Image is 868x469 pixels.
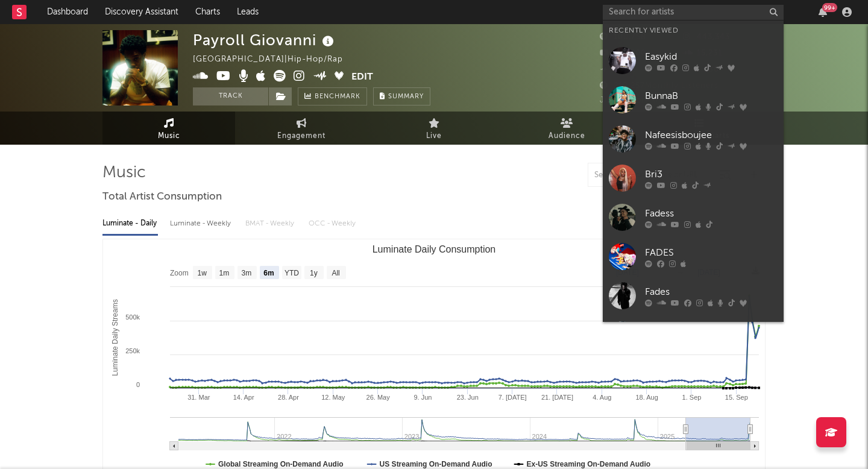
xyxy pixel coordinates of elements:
div: Payroll Giovanni [193,30,337,50]
div: Fadess [645,206,778,221]
text: 7. [DATE] [498,394,527,401]
text: 9. Jun [414,394,432,401]
a: Swapa [603,315,784,354]
text: 26. May [366,394,391,401]
text: Luminate Daily Streams [111,299,119,376]
span: 114,000 [600,49,646,57]
text: 1. Sep [682,394,702,401]
a: Audience [500,112,633,145]
text: 1m [219,269,230,277]
div: Nafeesisboujee [645,128,778,142]
div: Easykid [645,49,778,64]
a: FADES [603,237,784,276]
text: 23. Jun [457,394,479,401]
text: 250k [125,347,140,354]
a: Engagement [235,112,368,145]
text: 14. Apr [233,394,254,401]
button: Edit [351,70,373,85]
text: 1y [310,269,318,277]
span: Jump Score: 63.0 [600,96,671,104]
span: Summary [388,93,424,100]
text: 0 [136,381,140,388]
button: Track [193,87,268,105]
span: 100,758 [600,33,646,41]
div: Bri3 [645,167,778,181]
div: BunnaB [645,89,778,103]
text: 4. Aug [593,394,611,401]
div: Fades [645,285,778,299]
text: 15. Sep [725,394,748,401]
a: Music [102,112,235,145]
input: Search for artists [603,5,784,20]
span: 219,257 Monthly Listeners [600,82,719,90]
text: 31. Mar [187,394,210,401]
text: Global Streaming On-Demand Audio [218,460,344,468]
span: Audience [549,129,585,143]
div: [GEOGRAPHIC_DATA] | Hip-Hop/Rap [193,52,357,67]
div: 99 + [822,3,837,12]
input: Search by song name or URL [588,171,715,180]
span: Benchmark [315,90,360,104]
text: 12. May [321,394,345,401]
span: Total Artist Consumption [102,190,222,204]
div: FADES [645,245,778,260]
span: Engagement [277,129,325,143]
text: 18. Aug [635,394,658,401]
a: Bri3 [603,159,784,198]
text: Luminate Daily Consumption [373,244,496,254]
text: Ex-US Streaming On-Demand Audio [527,460,651,468]
button: 99+ [819,7,827,17]
text: YTD [285,269,299,277]
button: Summary [373,87,430,105]
a: Fadess [603,198,784,237]
a: Easykid [603,41,784,80]
a: Benchmark [298,87,367,105]
text: 28. Apr [278,394,299,401]
text: Zoom [170,269,189,277]
div: Recently Viewed [609,24,778,38]
span: 7,262 [600,66,636,74]
div: Luminate - Daily [102,213,158,234]
text: 6m [263,269,274,277]
span: Live [426,129,442,143]
text: US Streaming On-Demand Audio [380,460,492,468]
text: All [332,269,339,277]
a: Live [368,112,500,145]
text: 500k [125,313,140,321]
div: Luminate - Weekly [170,213,233,234]
text: 1w [198,269,207,277]
a: Nafeesisboujee [603,119,784,159]
a: BunnaB [603,80,784,119]
a: Fades [603,276,784,315]
span: Music [158,129,180,143]
text: 3m [242,269,252,277]
text: 21. [DATE] [541,394,573,401]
